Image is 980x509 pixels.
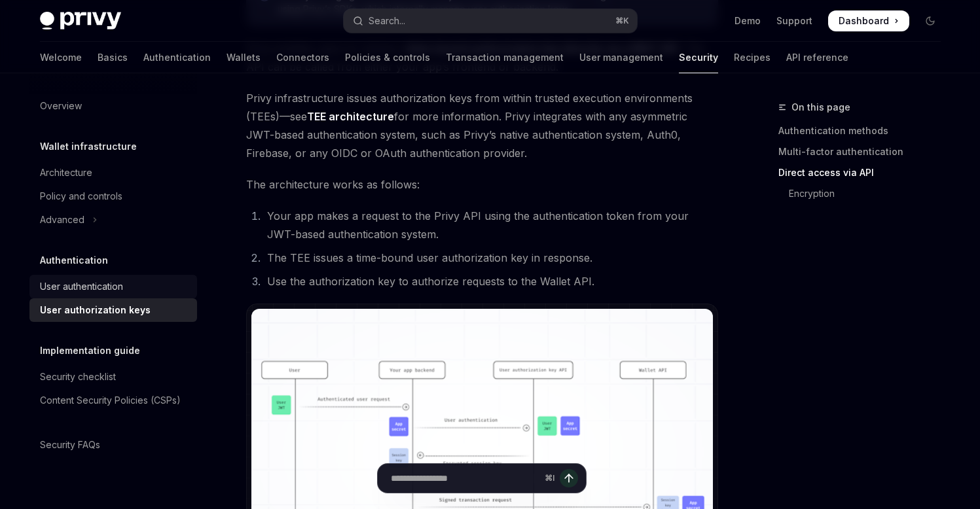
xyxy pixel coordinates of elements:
[246,89,718,162] span: Privy infrastructure issues authorization keys from within trusted execution environments (TEEs)—...
[40,369,116,385] div: Security checklist
[29,365,197,389] a: Security checklist
[40,343,140,359] h5: Implementation guide
[263,272,718,290] li: Use the authorization key to authorize requests to the Wallet API.
[391,464,539,493] input: Ask a question...
[29,208,197,232] button: Toggle Advanced section
[734,42,771,73] a: Recipes
[29,275,197,298] a: User authentication
[29,184,197,208] a: Policy and controls
[40,279,123,294] div: User authentication
[143,42,211,73] a: Authentication
[246,175,718,194] span: The architecture works as follows:
[679,42,718,73] a: Security
[579,42,663,73] a: User management
[839,14,889,27] span: Dashboard
[40,42,82,73] a: Welcome
[344,9,637,33] button: Open search
[40,437,100,453] div: Security FAQs
[29,161,197,184] a: Architecture
[40,12,121,30] img: dark logo
[98,42,128,73] a: Basics
[307,110,394,124] a: TEE architecture
[786,42,848,73] a: API reference
[40,253,108,268] h5: Authentication
[920,10,941,31] button: Toggle dark mode
[40,302,151,318] div: User authorization keys
[778,183,951,204] a: Encryption
[40,393,181,408] div: Content Security Policies (CSPs)
[369,13,405,29] div: Search...
[735,14,761,27] a: Demo
[778,141,951,162] a: Multi-factor authentication
[40,188,122,204] div: Policy and controls
[778,120,951,141] a: Authentication methods
[40,212,84,228] div: Advanced
[828,10,909,31] a: Dashboard
[40,139,137,154] h5: Wallet infrastructure
[40,165,92,181] div: Architecture
[263,249,718,267] li: The TEE issues a time-bound user authorization key in response.
[29,94,197,118] a: Overview
[29,298,197,322] a: User authorization keys
[29,389,197,412] a: Content Security Policies (CSPs)
[560,469,578,487] button: Send message
[345,42,430,73] a: Policies & controls
[778,162,951,183] a: Direct access via API
[29,433,197,457] a: Security FAQs
[446,42,564,73] a: Transaction management
[615,16,629,26] span: ⌘ K
[776,14,812,27] a: Support
[40,98,82,114] div: Overview
[276,42,329,73] a: Connectors
[227,42,261,73] a: Wallets
[263,207,718,243] li: Your app makes a request to the Privy API using the authentication token from your JWT-based auth...
[791,99,850,115] span: On this page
